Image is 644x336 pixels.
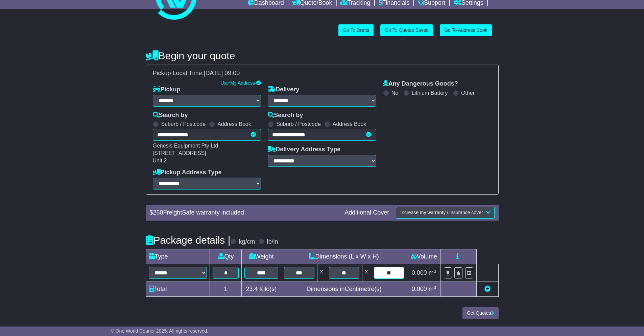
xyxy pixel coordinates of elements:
[400,210,483,215] span: Increase my warranty / insurance cover
[239,238,255,246] label: kg/cm
[434,269,436,274] sup: 3
[461,90,475,96] label: Other
[241,282,281,297] td: Kilo(s)
[268,112,303,119] label: Search by
[429,269,436,276] span: m
[246,286,258,292] span: 23.4
[281,282,407,297] td: Dimensions in Centimetre(s)
[276,121,321,127] label: Suburb / Postcode
[338,24,374,36] a: Go To Drafts
[396,207,494,219] button: Increase my warranty / insurance cover
[412,269,427,276] span: 0.000
[333,121,366,127] label: Address Book
[267,238,278,246] label: lb/in
[241,249,281,264] td: Weight
[268,146,340,153] label: Delivery Address Type
[434,285,436,290] sup: 3
[383,80,458,88] label: Any Dangerous Goods?
[146,249,210,264] td: Type
[149,70,495,77] div: Pickup Local Time:
[210,282,241,297] td: 1
[210,249,241,264] td: Qty
[484,286,491,292] a: Add new item
[412,90,448,96] label: Lithium Battery
[268,86,299,93] label: Delivery
[111,328,209,334] span: © One World Courier 2025. All rights reserved.
[341,209,392,217] div: Additional Cover
[440,24,492,36] a: Go To Address Book
[391,90,398,96] label: No
[161,121,206,127] label: Suburb / Postcode
[146,282,210,297] td: Total
[204,70,240,76] span: [DATE] 09:00
[153,86,181,93] label: Pickup
[281,249,407,264] td: Dimensions (L x W x H)
[146,234,231,246] h4: Package details |
[153,150,206,156] span: [STREET_ADDRESS]
[462,307,499,319] button: Get Quotes
[153,158,167,163] span: Unit 2
[217,121,251,127] label: Address Book
[153,143,218,149] span: Genesis Equipment Pty Ltd
[380,24,433,36] a: Go To Quotes Saved
[153,169,222,176] label: Pickup Address Type
[407,249,441,264] td: Volume
[146,209,341,217] div: $ FreightSafe warranty included
[153,112,188,119] label: Search by
[412,286,427,292] span: 0.000
[429,286,436,292] span: m
[362,264,371,282] td: x
[153,209,163,216] span: 250
[220,80,255,86] a: Use My Address
[317,264,326,282] td: x
[146,50,499,61] h4: Begin your quote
